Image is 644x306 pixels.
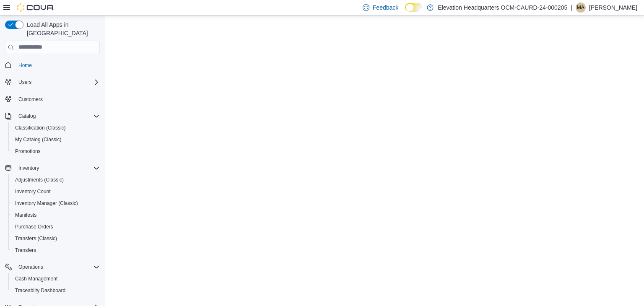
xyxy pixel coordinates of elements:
[12,198,81,208] a: Inventory Manager (Classic)
[8,233,103,244] button: Transfers (Classic)
[15,223,53,230] span: Purchase Orders
[2,76,103,88] button: Users
[8,285,103,296] button: Traceabilty Dashboard
[23,21,100,37] span: Load All Apps in [GEOGRAPHIC_DATA]
[12,123,100,133] span: Classification (Classic)
[15,148,41,155] span: Promotions
[15,77,100,87] span: Users
[8,174,103,186] button: Adjustments (Classic)
[8,209,103,221] button: Manifests
[18,62,32,69] span: Home
[18,96,43,103] span: Customers
[2,162,103,174] button: Inventory
[8,221,103,233] button: Purchase Orders
[12,146,44,156] a: Promotions
[15,176,64,183] span: Adjustments (Classic)
[12,222,57,232] a: Purchase Orders
[2,261,103,273] button: Operations
[15,60,100,70] span: Home
[15,262,100,272] span: Operations
[2,59,103,71] button: Home
[12,274,61,284] a: Cash Management
[12,233,60,244] a: Transfers (Classic)
[571,3,572,13] p: |
[8,197,103,209] button: Inventory Manager (Classic)
[12,123,69,133] a: Classification (Classic)
[589,3,637,13] p: [PERSON_NAME]
[12,187,54,197] a: Inventory Count
[8,244,103,256] button: Transfers
[373,3,398,12] span: Feedback
[12,135,65,145] a: My Catalog (Classic)
[8,145,103,157] button: Promotions
[18,79,31,86] span: Users
[15,212,36,218] span: Manifests
[18,264,43,270] span: Operations
[18,113,36,119] span: Catalog
[12,285,100,296] span: Traceabilty Dashboard
[8,186,103,197] button: Inventory Count
[12,146,100,156] span: Promotions
[438,3,567,13] p: Elevation Headquarters OCM-CAURD-24-000205
[405,3,423,12] input: Dark Mode
[15,60,35,70] a: Home
[15,262,47,272] button: Operations
[15,247,36,254] span: Transfers
[15,136,62,143] span: My Catalog (Classic)
[12,285,69,296] a: Traceabilty Dashboard
[12,245,100,255] span: Transfers
[405,12,405,12] span: Dark Mode
[2,110,103,122] button: Catalog
[15,275,57,282] span: Cash Management
[12,245,39,255] a: Transfers
[8,273,103,285] button: Cash Management
[15,94,46,104] a: Customers
[18,165,39,171] span: Inventory
[15,111,100,121] span: Catalog
[15,235,57,242] span: Transfers (Classic)
[576,3,586,13] div: Mohamed Alayyidi
[12,198,100,208] span: Inventory Manager (Classic)
[17,3,55,12] img: Cova
[12,222,100,232] span: Purchase Orders
[15,124,66,131] span: Classification (Classic)
[12,210,40,220] a: Manifests
[12,210,100,220] span: Manifests
[8,134,103,145] button: My Catalog (Classic)
[15,287,65,294] span: Traceabilty Dashboard
[12,274,100,284] span: Cash Management
[15,111,39,121] button: Catalog
[15,94,100,104] span: Customers
[12,175,100,185] span: Adjustments (Classic)
[15,77,35,87] button: Users
[15,163,42,173] button: Inventory
[12,135,100,145] span: My Catalog (Classic)
[8,122,103,134] button: Classification (Classic)
[12,233,100,244] span: Transfers (Classic)
[15,188,51,195] span: Inventory Count
[577,3,584,13] span: MA
[2,93,103,105] button: Customers
[15,200,78,207] span: Inventory Manager (Classic)
[12,175,67,185] a: Adjustments (Classic)
[12,187,100,197] span: Inventory Count
[15,163,100,173] span: Inventory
